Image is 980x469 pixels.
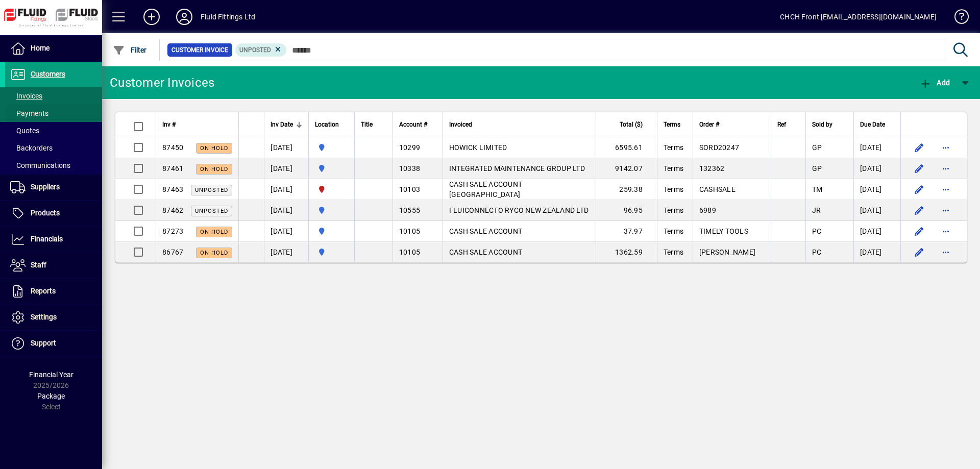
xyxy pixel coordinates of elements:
span: Financial Year [29,371,73,379]
a: Reports [5,279,102,304]
span: 10105 [399,248,420,256]
span: Location [315,119,339,130]
button: Edit [911,223,927,239]
span: On hold [200,145,228,152]
span: CHRISTCHURCH [315,184,348,195]
button: Profile [168,8,201,26]
span: [PERSON_NAME] [699,248,755,256]
a: Staff [5,253,102,278]
td: 1362.59 [596,242,657,262]
span: Quotes [10,127,39,135]
div: Customer Invoices [110,75,214,91]
button: Add [917,73,952,92]
span: PC [812,227,822,235]
td: [DATE] [264,137,308,158]
a: Suppliers [5,175,102,200]
button: More options [938,223,954,239]
span: 87461 [162,164,183,172]
td: [DATE] [853,200,900,221]
td: 6595.61 [596,137,657,158]
span: Terms [664,119,680,130]
span: Support [31,339,56,347]
a: Backorders [5,139,102,157]
span: 132362 [699,164,725,172]
div: Inv # [162,119,232,130]
span: 6989 [699,206,716,214]
div: Due Date [860,119,894,130]
span: AUCKLAND [315,226,348,237]
td: 259.38 [596,179,657,200]
td: [DATE] [853,221,900,242]
td: [DATE] [853,179,900,200]
span: TIMELY TOOLS [699,227,748,235]
div: Title [361,119,386,130]
span: AUCKLAND [315,246,348,258]
div: Inv Date [271,119,302,130]
span: TM [812,185,823,193]
button: Edit [911,160,927,177]
span: Package [37,392,65,400]
div: Invoiced [449,119,590,130]
span: Financials [31,235,63,243]
span: Inv # [162,119,176,130]
span: Backorders [10,144,53,152]
span: CASH SALE ACCOUNT [449,248,522,256]
span: SORD20247 [699,143,739,152]
span: Terms [664,143,683,152]
span: Terms [664,164,683,172]
a: Financials [5,227,102,252]
td: 9142.07 [596,158,657,179]
span: Payments [10,109,48,117]
span: JR [812,206,821,214]
button: Filter [110,41,150,59]
span: Title [361,119,373,130]
a: Knowledge Base [947,2,967,35]
button: More options [938,244,954,260]
a: Support [5,331,102,356]
button: More options [938,202,954,218]
span: Inv Date [271,119,293,130]
span: AUCKLAND [315,163,348,174]
td: [DATE] [853,242,900,262]
span: 10299 [399,143,420,152]
button: More options [938,181,954,198]
span: Settings [31,313,57,321]
div: Account # [399,119,436,130]
span: 87463 [162,185,183,193]
button: Edit [911,139,927,156]
a: Home [5,36,102,61]
span: FLUICONNECTO RYCO NEW ZEALAND LTD [449,206,589,214]
span: Reports [31,287,56,295]
button: Edit [911,181,927,198]
span: GP [812,143,822,152]
span: CASHSALE [699,185,736,193]
span: 10105 [399,227,420,235]
span: Total ($) [620,119,643,130]
div: Ref [777,119,799,130]
div: Total ($) [602,119,652,130]
div: Fluid Fittings Ltd [201,9,255,25]
span: Order # [699,119,719,130]
span: Unposted [195,187,228,193]
span: AUCKLAND [315,142,348,153]
span: On hold [200,166,228,172]
button: Edit [911,244,927,260]
span: Due Date [860,119,885,130]
span: Terms [664,185,683,193]
span: Products [31,209,60,217]
td: [DATE] [264,221,308,242]
td: 37.97 [596,221,657,242]
span: Customer Invoice [171,45,228,55]
span: HOWICK LIMITED [449,143,507,152]
span: Sold by [812,119,832,130]
span: Ref [777,119,786,130]
td: [DATE] [264,179,308,200]
span: 87462 [162,206,183,214]
td: 96.95 [596,200,657,221]
span: Communications [10,161,70,169]
div: Order # [699,119,765,130]
span: Invoiced [449,119,472,130]
span: Unposted [195,208,228,214]
td: [DATE] [264,242,308,262]
span: 10555 [399,206,420,214]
